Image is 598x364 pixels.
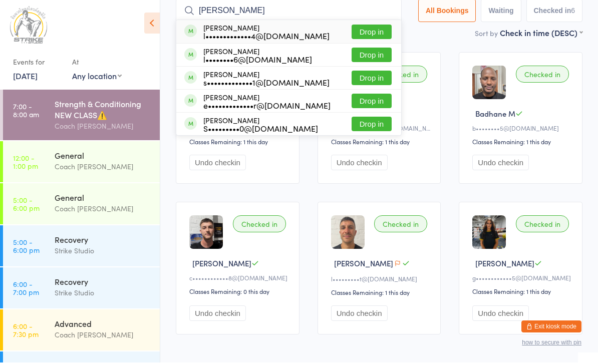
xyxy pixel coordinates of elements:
[352,95,392,110] button: Drop in
[55,151,151,162] div: General
[55,288,151,300] div: Strike Studio
[418,1,476,24] button: All Bookings
[55,193,151,204] div: General
[331,276,431,284] div: l•••••••••t@[DOMAIN_NAME]
[3,311,160,352] a: 6:00 -7:30 pmAdvancedCoach [PERSON_NAME]
[13,323,39,339] time: 6:00 - 7:30 pm
[55,162,151,174] div: Coach [PERSON_NAME]
[189,139,289,147] div: Classes Remaining: 1 this day
[55,204,151,216] div: Coach [PERSON_NAME]
[233,217,286,234] div: Checked in
[10,8,47,45] img: Strike Studio
[331,289,431,298] div: Classes Remaining: 1 this day
[522,340,581,347] button: how to secure with pin
[189,156,246,172] button: Undo checkin
[189,307,246,322] button: Undo checkin
[203,49,312,65] div: [PERSON_NAME]
[472,307,529,322] button: Undo checkin
[521,322,581,334] button: Exit kiosk mode
[55,277,151,288] div: Recovery
[352,49,392,64] button: Drop in
[472,139,572,147] div: Classes Remaining: 1 this day
[352,72,392,87] button: Drop in
[72,72,122,83] div: Any location
[192,259,251,270] span: [PERSON_NAME]
[331,156,388,172] button: Undo checkin
[203,95,331,111] div: [PERSON_NAME]
[334,259,393,270] span: [PERSON_NAME]
[203,126,318,134] div: S•••••••••0@[DOMAIN_NAME]
[374,217,427,234] div: Checked in
[189,288,289,297] div: Classes Remaining: 0 this day
[55,319,151,330] div: Advanced
[189,217,223,250] img: image1738224704.png
[472,288,572,297] div: Classes Remaining: 1 this day
[3,143,160,184] a: 12:00 -1:00 pmGeneralCoach [PERSON_NAME]
[475,110,515,120] span: Badhane M
[472,217,506,250] img: image1748927099.png
[472,67,506,101] img: image1757059783.png
[55,122,151,133] div: Coach [PERSON_NAME]
[55,330,151,342] div: Coach [PERSON_NAME]
[176,1,402,24] input: Search
[13,239,40,255] time: 5:00 - 6:00 pm
[352,26,392,41] button: Drop in
[13,281,39,297] time: 6:00 - 7:00 pm
[481,1,521,24] button: Waiting
[13,155,38,171] time: 12:00 - 1:00 pm
[203,25,330,41] div: [PERSON_NAME]
[331,307,388,322] button: Undo checkin
[203,72,330,88] div: [PERSON_NAME]
[516,217,569,234] div: Checked in
[516,67,569,84] div: Checked in
[3,185,160,226] a: 5:00 -6:00 pmGeneralCoach [PERSON_NAME]
[13,72,38,83] a: [DATE]
[203,33,330,41] div: l•••••••••••••4@[DOMAIN_NAME]
[472,125,572,134] div: b••••••••5@[DOMAIN_NAME]
[13,197,40,213] time: 5:00 - 6:00 pm
[72,55,122,72] div: At
[13,104,39,120] time: 7:00 - 8:00 am
[203,57,312,65] div: l••••••••6@[DOMAIN_NAME]
[475,259,534,270] span: [PERSON_NAME]
[3,227,160,268] a: 5:00 -6:00 pmRecoveryStrike Studio
[203,103,331,111] div: e•••••••••••••r@[DOMAIN_NAME]
[472,275,572,283] div: g••••••••••••5@[DOMAIN_NAME]
[55,246,151,258] div: Strike Studio
[472,156,529,172] button: Undo checkin
[189,275,289,283] div: c••••••••••••8@[DOMAIN_NAME]
[3,91,160,142] a: 7:00 -8:00 amStrength & Conditioning NEW CLASS⚠️Coach [PERSON_NAME]
[500,29,582,40] div: Check in time (DESC)
[331,139,431,147] div: Classes Remaining: 1 this day
[3,269,160,310] a: 6:00 -7:00 pmRecoveryStrike Studio
[571,8,575,16] div: 6
[352,118,392,133] button: Drop in
[203,80,330,88] div: s•••••••••••••1@[DOMAIN_NAME]
[203,118,318,134] div: [PERSON_NAME]
[55,100,151,122] div: Strength & Conditioning NEW CLASS⚠️
[331,217,365,250] img: image1705903690.png
[475,30,498,40] label: Sort by
[55,235,151,246] div: Recovery
[526,1,583,24] button: Checked in6
[13,55,62,72] div: Events for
